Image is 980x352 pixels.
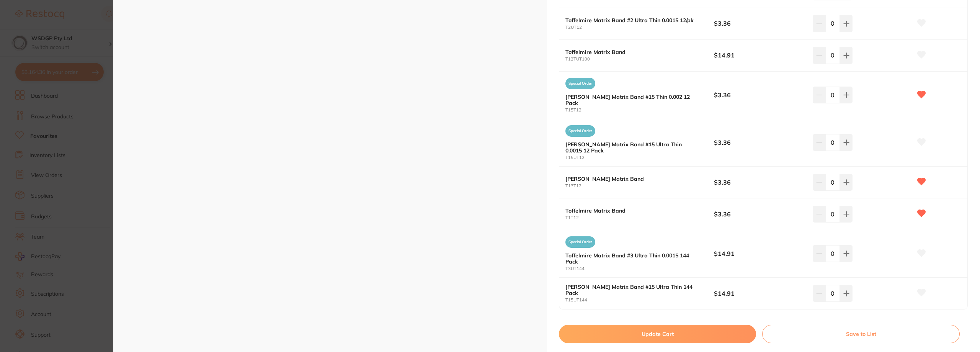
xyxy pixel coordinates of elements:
span: Special Order [565,78,595,89]
b: [PERSON_NAME] Matrix Band #15 Ultra Thin 0.0015 12 Pack [565,141,699,154]
span: Special Order [565,236,595,248]
small: T3UT144 [565,266,714,271]
small: T2UT12 [565,25,714,30]
b: Toffelmire Matrix Band [565,208,699,214]
b: $3.36 [714,178,803,187]
b: $3.36 [714,19,803,28]
b: [PERSON_NAME] Matrix Band [565,176,699,182]
b: $14.91 [714,249,803,258]
span: Special Order [565,125,595,137]
button: Update Cart [559,325,756,343]
b: $3.36 [714,210,803,218]
b: $14.91 [714,51,803,59]
b: $3.36 [714,91,803,99]
b: Toffelmire Matrix Band #3 Ultra Thin 0.0015 144 Pack [565,252,699,265]
button: Save to List [762,325,960,343]
small: T15UT144 [565,298,714,303]
b: [PERSON_NAME] Matrix Band #15 Thin 0.002 12 Pack [565,94,699,106]
b: $14.91 [714,289,803,298]
b: Toffelmire Matrix Band [565,49,699,55]
small: T13T12 [565,183,714,188]
b: [PERSON_NAME] Matrix Band #15 Ultra Thin 144 Pack [565,284,699,296]
small: T1T12 [565,215,714,220]
small: T15UT12 [565,155,714,160]
small: T15T12 [565,108,714,113]
small: T13TUT100 [565,57,714,62]
b: $3.36 [714,138,803,147]
b: Toffelmire Matrix Band #2 Ultra Thin 0.0015 12/pk [565,17,699,23]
